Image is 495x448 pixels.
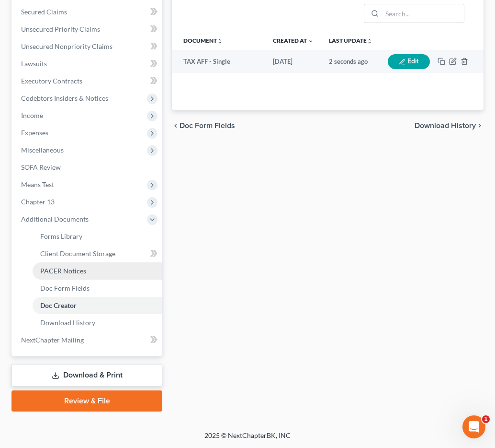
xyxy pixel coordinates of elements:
span: Means Test [21,180,54,189]
a: Secured Claims [13,3,162,21]
a: Unsecured Priority Claims [13,21,162,38]
a: Forms Library [33,228,162,245]
a: Download History [33,314,162,331]
button: chevron_left Doc Form Fields [172,122,235,130]
a: Doc Form Fields [33,280,162,297]
a: Download & Print [11,364,162,387]
span: Expenses [21,129,48,137]
span: Miscellaneous [21,146,64,154]
a: Doc Creator [33,297,162,314]
td: [DATE] [265,50,321,73]
td: TAX AFF - Single [172,50,265,73]
span: Codebtors Insiders & Notices [21,94,108,102]
a: Lawsuits [13,55,162,72]
a: NextChapter Mailing [13,331,162,349]
span: Download History [415,122,476,130]
span: Unsecured Nonpriority Claims [21,42,112,50]
span: Download History [40,318,95,327]
span: Lawsuits [21,59,47,68]
a: Created at expand_more [273,37,314,44]
a: Unsecured Nonpriority Claims [13,38,162,55]
button: Edit [388,54,430,69]
span: Doc Form Fields [180,122,235,130]
a: SOFA Review [13,159,162,176]
td: 2 seconds ago [321,50,380,73]
i: unfold_more [367,38,372,44]
span: Doc Form Fields [40,284,90,292]
button: Download History chevron_right [415,122,484,130]
span: Executory Contracts [21,77,82,85]
span: NextChapter Mailing [21,336,84,344]
a: PACER Notices [33,262,162,280]
a: Review & File [11,390,162,412]
span: Doc Creator [40,301,77,309]
span: 1 [482,415,490,423]
span: Chapter 13 [21,198,55,206]
a: Executory Contracts [13,72,162,90]
a: Documentunfold_more [183,37,223,44]
span: SOFA Review [21,163,61,171]
a: Last Updateunfold_more [329,37,372,44]
a: Client Document Storage [33,245,162,262]
span: Income [21,111,43,119]
span: Additional Documents [21,215,89,223]
iframe: Intercom live chat [462,415,485,438]
i: chevron_left [172,122,180,130]
i: chevron_right [476,122,484,130]
span: Client Document Storage [40,249,115,258]
div: 2025 © NextChapterBK, INC [18,431,477,448]
span: Unsecured Priority Claims [21,25,100,33]
span: PACER Notices [40,267,86,275]
i: expand_more [308,38,314,44]
span: Forms Library [40,232,82,240]
i: unfold_more [217,38,223,44]
input: Search... [382,4,464,23]
span: Secured Claims [21,8,67,16]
